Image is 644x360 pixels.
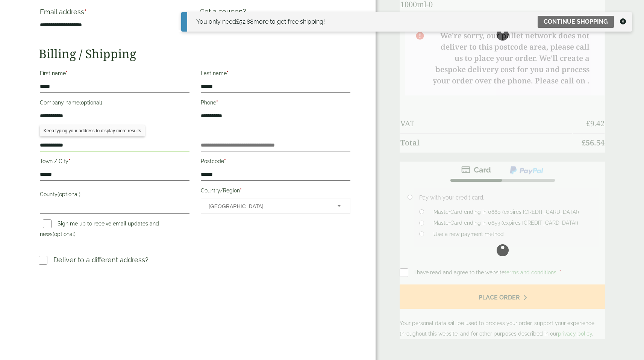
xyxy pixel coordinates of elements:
[200,8,249,19] label: Got a coupon?
[40,125,145,136] div: Keep typing your address to display more results
[201,97,350,110] label: Phone
[201,198,350,214] span: Country/Region
[538,16,614,28] a: Continue shopping
[196,17,325,26] div: You only need more to get free shipping!
[40,9,189,19] label: Email address
[201,185,350,198] label: Country/Region
[53,255,148,265] p: Deliver to a different address?
[224,158,226,164] abbr: required
[236,18,253,25] span: 52.88
[201,68,350,81] label: Last name
[68,158,70,164] abbr: required
[236,18,239,25] span: £
[84,8,86,16] abbr: required
[216,100,218,106] abbr: required
[40,97,189,110] label: Company name
[39,47,352,61] h2: Billing / Shipping
[40,221,159,239] label: Sign me up to receive email updates and news
[79,100,102,106] span: (optional)
[209,198,327,214] span: Brazil
[40,156,189,169] label: Town / City
[53,231,76,237] span: (optional)
[66,70,68,76] abbr: required
[227,70,229,76] abbr: required
[40,189,189,202] label: County
[201,156,350,169] label: Postcode
[40,68,189,81] label: First name
[58,191,80,197] span: (optional)
[43,219,52,228] input: Sign me up to receive email updates and news(optional)
[240,188,242,194] abbr: required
